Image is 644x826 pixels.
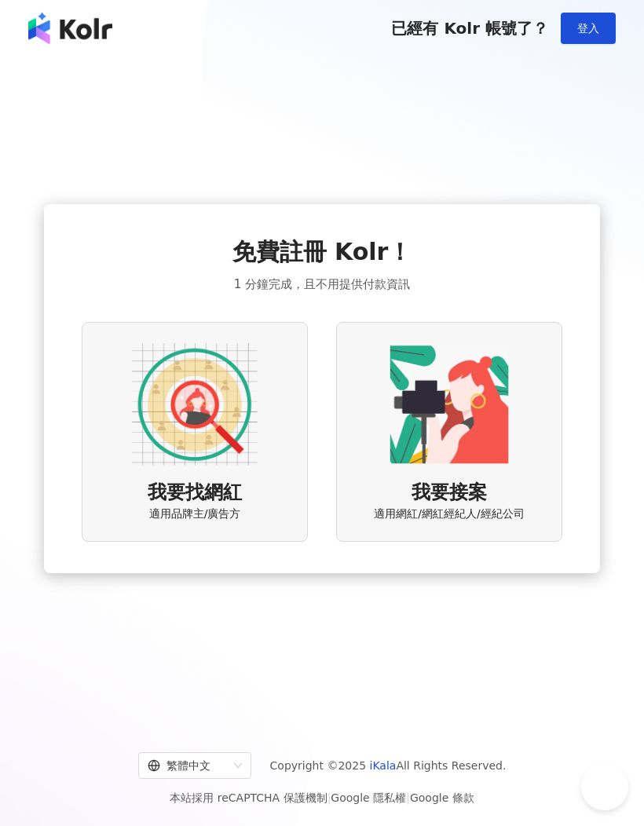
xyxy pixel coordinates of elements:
span: 本站採用 reCAPTCHA 保護機制 [170,788,474,807]
img: logo [28,13,112,44]
button: 登入 [561,13,616,44]
a: Google 條款 [410,791,474,804]
div: 繁體中文 [148,753,228,778]
span: | [406,791,410,804]
a: iKala [370,759,397,772]
iframe: Help Scout Beacon - Open [581,763,628,810]
span: 我要找網紅 [148,480,242,506]
span: 我要接案 [412,480,487,506]
span: 登入 [577,22,599,35]
span: Copyright © 2025 All Rights Reserved. [270,756,507,775]
img: AD identity option [132,342,258,467]
img: KOL identity option [386,342,512,467]
span: 適用品牌主/廣告方 [149,506,241,522]
span: 已經有 Kolr 帳號了？ [391,19,548,38]
span: 1 分鐘完成，且不用提供付款資訊 [234,275,410,294]
span: | [327,791,331,804]
span: 免費註冊 Kolr！ [232,236,412,269]
span: 適用網紅/網紅經紀人/經紀公司 [374,506,524,522]
a: Google 隱私權 [331,791,406,804]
